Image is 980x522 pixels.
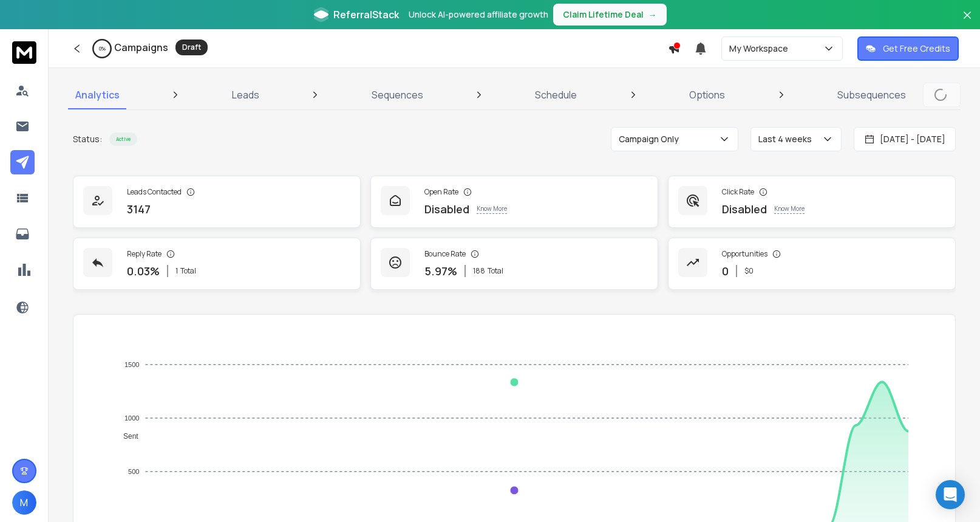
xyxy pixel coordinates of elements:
[372,88,423,102] p: Sequences
[333,7,399,22] span: ReferralStack
[837,88,906,102] p: Subsequences
[124,414,139,422] tspan: 1000
[553,4,667,26] button: Claim Lifetime Deal→
[370,238,658,290] a: Bounce Rate5.97%188Total
[722,249,767,259] p: Opportunities
[73,133,102,145] p: Status:
[225,80,267,109] a: Leads
[127,263,160,280] p: 0.03 %
[364,80,430,109] a: Sequences
[722,263,729,280] p: 0
[73,176,361,228] a: Leads Contacted3147
[424,201,469,218] p: Disabled
[722,201,767,218] p: Disabled
[424,187,458,197] p: Open Rate
[729,43,793,55] p: My Workspace
[127,187,182,197] p: Leads Contacted
[409,9,548,21] p: Unlock AI-powered affiliate growth
[175,266,178,276] span: 1
[535,88,577,102] p: Schedule
[109,132,137,146] div: Active
[114,40,168,55] h1: Campaigns
[936,480,965,509] div: Open Intercom Messenger
[99,45,106,52] p: 0 %
[689,88,725,102] p: Options
[883,43,950,55] p: Get Free Credits
[774,204,805,214] p: Know More
[180,266,196,276] span: Total
[370,176,658,228] a: Open RateDisabledKnow More
[668,176,956,228] a: Click RateDisabledKnow More
[959,7,975,36] button: Close banner
[758,133,817,145] p: Last 4 weeks
[648,9,657,21] span: →
[857,36,959,61] button: Get Free Credits
[830,80,913,109] a: Subsequences
[12,490,36,515] button: M
[114,432,138,441] span: Sent
[854,127,956,151] button: [DATE] - [DATE]
[424,249,466,259] p: Bounce Rate
[619,133,684,145] p: Campaign Only
[424,263,457,280] p: 5.97 %
[488,266,503,276] span: Total
[722,187,754,197] p: Click Rate
[668,238,956,290] a: Opportunities0$0
[232,88,259,102] p: Leads
[528,80,584,109] a: Schedule
[175,39,208,55] div: Draft
[744,266,754,276] p: $ 0
[127,201,151,218] p: 3147
[477,204,507,214] p: Know More
[127,249,162,259] p: Reply Rate
[473,266,485,276] span: 188
[75,88,120,102] p: Analytics
[128,468,139,475] tspan: 500
[73,238,361,290] a: Reply Rate0.03%1Total
[68,80,127,109] a: Analytics
[682,80,732,109] a: Options
[124,361,139,368] tspan: 1500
